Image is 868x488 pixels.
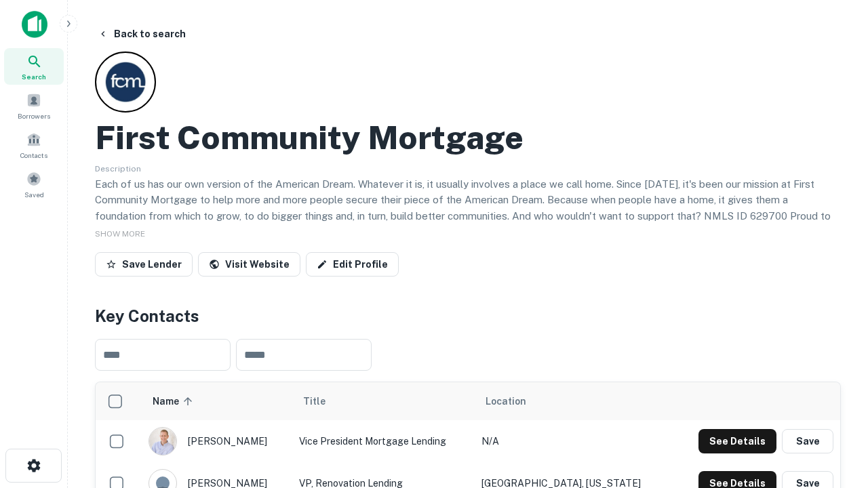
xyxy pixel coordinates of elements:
[303,393,343,409] span: Title
[149,428,176,455] img: 1520878720083
[95,176,841,240] p: Each of us has our own version of the American Dream. Whatever it is, it usually involves a place...
[18,110,50,121] span: Borrowers
[22,71,46,82] span: Search
[95,252,193,277] button: Save Lender
[95,304,841,328] h4: Key Contacts
[22,11,47,38] img: capitalize-icon.png
[24,189,44,200] span: Saved
[149,427,285,455] div: [PERSON_NAME]
[4,48,64,85] a: Search
[95,118,524,157] h2: First Community Mortgage
[292,382,475,420] th: Title
[95,164,141,174] span: Description
[486,393,526,409] span: Location
[198,252,300,277] a: Visit Website
[800,336,868,401] iframe: Chat Widget
[4,87,64,124] a: Borrowers
[153,393,197,409] span: Name
[4,166,64,203] a: Saved
[292,420,475,462] td: Vice President Mortgage Lending
[306,252,399,277] a: Edit Profile
[142,382,292,420] th: Name
[4,127,64,163] a: Contacts
[20,150,47,161] span: Contacts
[475,420,671,462] td: N/A
[475,382,671,420] th: Location
[95,229,145,239] span: SHOW MORE
[698,429,776,453] button: See Details
[782,429,833,453] button: Save
[92,22,191,46] button: Back to search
